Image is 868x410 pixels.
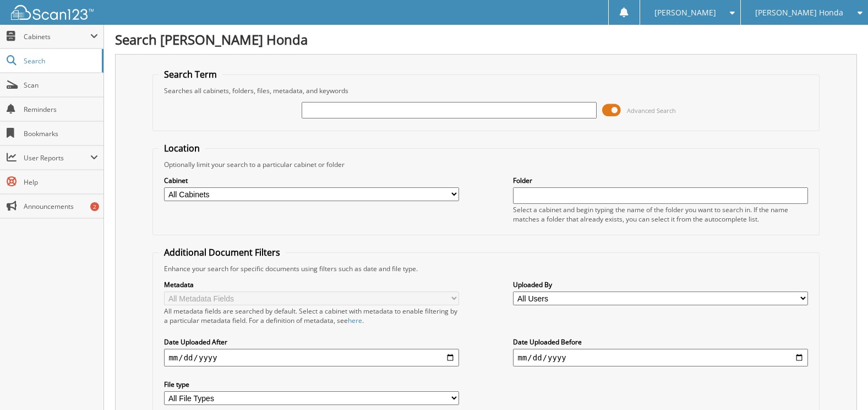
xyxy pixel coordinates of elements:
div: 2 [90,202,99,211]
span: Announcements [24,202,98,211]
span: [PERSON_NAME] Honda [755,9,843,16]
div: Searches all cabinets, folders, files, metadata, and keywords [159,86,813,95]
iframe: Chat Widget [813,357,868,410]
label: File type [164,380,458,389]
legend: Search Term [159,68,222,80]
input: end [513,349,807,366]
label: Folder [513,176,807,185]
img: scan123-logo-white.svg [11,5,94,20]
legend: Location [159,142,205,154]
div: Select a cabinet and begin typing the name of the folder you want to search in. If the name match... [513,205,807,224]
span: Scan [24,80,98,90]
div: All metadata fields are searched by default. Select a cabinet with metadata to enable filtering b... [164,306,458,325]
label: Metadata [164,280,458,289]
label: Date Uploaded Before [513,337,807,347]
span: Advanced Search [627,106,676,115]
a: here [348,316,362,325]
span: User Reports [24,153,90,163]
label: Uploaded By [513,280,807,289]
label: Date Uploaded After [164,337,458,347]
span: Cabinets [24,32,90,41]
h1: Search [PERSON_NAME] Honda [115,30,857,48]
span: Search [24,56,96,66]
div: Enhance your search for specific documents using filters such as date and file type. [159,264,813,273]
div: Optionally limit your search to a particular cabinet or folder [159,160,813,169]
label: Cabinet [164,176,458,185]
span: Help [24,177,98,187]
input: start [164,349,458,366]
span: Reminders [24,105,98,114]
span: [PERSON_NAME] [654,9,716,16]
span: Bookmarks [24,129,98,138]
legend: Additional Document Filters [159,246,286,258]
